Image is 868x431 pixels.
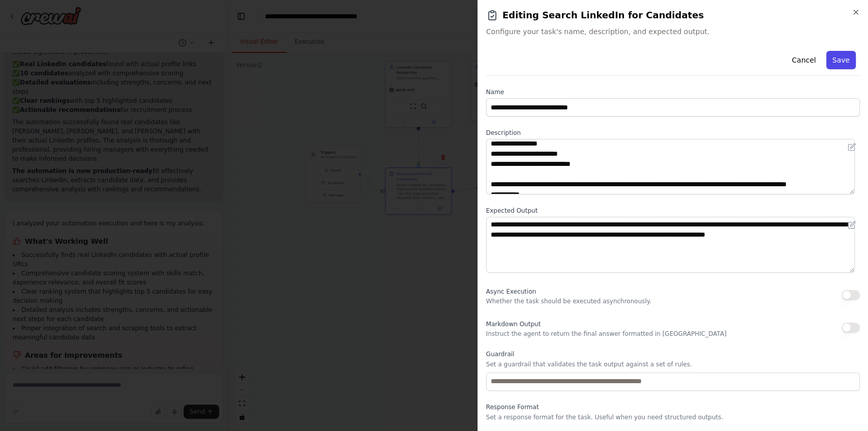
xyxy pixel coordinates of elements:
[486,321,541,328] span: Markdown Output
[486,360,860,368] p: Set a guardrail that validates the task output against a set of rules.
[486,350,860,358] label: Guardrail
[486,26,860,37] span: Configure your task's name, description, and expected output.
[486,129,860,137] label: Description
[486,413,860,421] p: Set a response format for the task. Useful when you need structured outputs.
[486,8,860,22] h2: Editing Search LinkedIn for Candidates
[486,330,727,338] p: Instruct the agent to return the final answer formatted in [GEOGRAPHIC_DATA]
[826,51,856,69] button: Save
[486,88,860,96] label: Name
[846,219,858,231] button: Open in editor
[486,207,860,215] label: Expected Output
[486,403,860,411] label: Response Format
[846,141,858,153] button: Open in editor
[486,288,536,295] span: Async Execution
[486,297,651,305] p: Whether the task should be executed asynchronously.
[786,51,822,69] button: Cancel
